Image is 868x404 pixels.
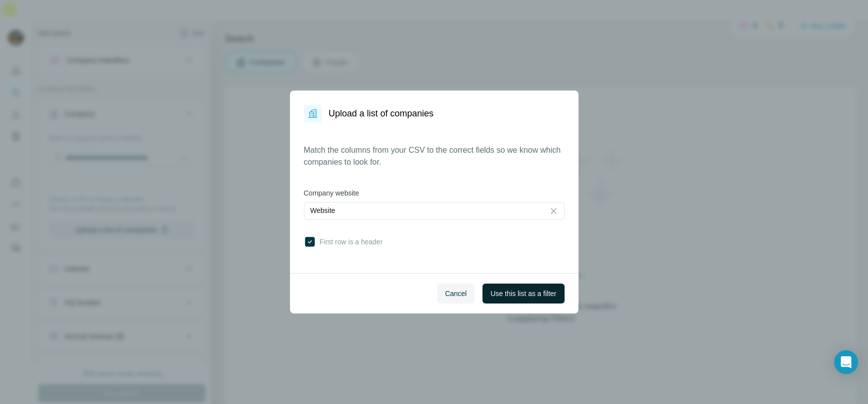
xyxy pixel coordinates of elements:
[304,188,565,198] label: Company website
[482,284,564,303] button: Use this list as a filter
[304,144,565,168] p: Match the columns from your CSV to the correct fields so we know which companies to look for.
[437,284,475,303] button: Cancel
[310,205,335,215] p: Website
[834,350,858,374] div: Open Intercom Messenger
[445,289,467,299] span: Cancel
[316,237,383,247] span: First row is a header
[329,106,434,120] h1: Upload a list of companies
[490,289,556,299] span: Use this list as a filter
